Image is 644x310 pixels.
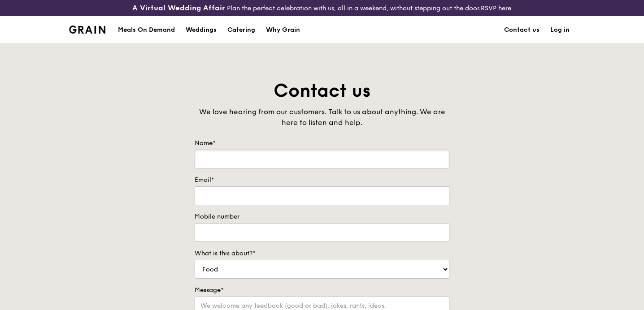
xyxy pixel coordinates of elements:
a: RSVP here [481,4,511,12]
label: Mobile number [195,212,449,221]
div: Catering [227,17,255,43]
a: Log in [545,17,575,43]
a: Catering [222,17,261,43]
a: Why Grain [261,17,305,43]
div: Plan the perfect celebration with us, all in a weekend, without stepping out the door. [107,4,536,13]
div: Why Grain [266,17,300,43]
h3: A Virtual Wedding Affair [132,4,225,13]
label: What is this about?* [195,249,449,258]
label: Message* [195,286,449,295]
div: Meals On Demand [118,17,175,43]
a: Weddings [180,17,222,43]
a: GrainGrain [69,16,105,43]
label: Name* [195,139,449,148]
div: Weddings [186,17,217,43]
a: Contact us [499,17,545,43]
div: We love hearing from our customers. Talk to us about anything. We are here to listen and help. [195,107,449,128]
h1: Contact us [195,79,449,103]
label: Email* [195,176,449,185]
img: Grain [69,26,105,34]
